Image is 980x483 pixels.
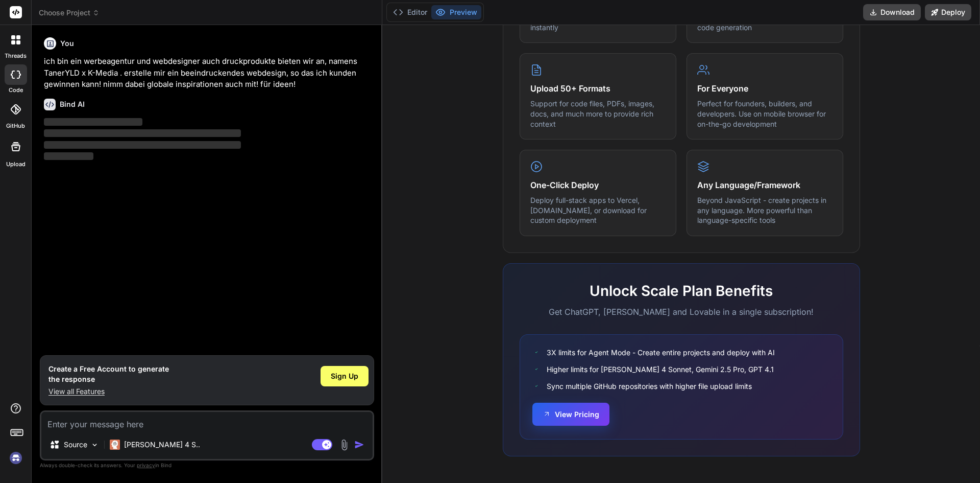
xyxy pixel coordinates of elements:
[6,160,26,169] label: Upload
[6,122,25,130] label: GitHub
[863,4,921,20] button: Download
[697,82,832,95] h4: For Everyone
[520,306,843,318] p: Get ChatGPT, [PERSON_NAME] and Lovable in a single subscription!
[9,86,23,95] label: code
[547,347,775,358] span: 3X limits for Agent Mode - Create entire projects and deploy with AI
[44,129,241,137] span: ‌
[64,440,87,450] p: Source
[44,118,142,126] span: ‌
[530,82,666,95] h4: Upload 50+ Formats
[44,141,241,149] span: ‌
[925,4,971,20] button: Deploy
[90,441,99,449] img: Pick Models
[547,364,774,375] span: Higher limits for [PERSON_NAME] 4 Sonnet, Gemini 2.5 Pro, GPT 4.1
[60,38,74,49] h6: You
[60,99,85,109] h6: Bind AI
[5,52,27,60] label: threads
[697,195,832,225] p: Beyond JavaScript - create projects in any language. More powerful than language-specific tools
[354,440,364,450] img: icon
[137,462,155,468] span: privacy
[530,179,666,191] h4: One-Click Deploy
[697,179,832,191] h4: Any Language/Framework
[520,280,843,302] h2: Unlock Scale Plan Benefits
[44,152,93,160] span: ‌
[697,99,832,129] p: Perfect for founders, builders, and developers. Use on mobile browser for on-the-go development
[110,440,120,450] img: Claude 4 Sonnet
[530,99,666,129] p: Support for code files, PDFs, images, docs, and much more to provide rich context
[44,56,372,90] p: ich bin ein werbeagentur und webdesigner auch druckprodukte bieten wir an, namens TanerYLD x K-Me...
[532,403,609,426] button: View Pricing
[331,371,358,381] span: Sign Up
[547,381,752,392] span: Sync multiple GitHub repositories with higher file upload limits
[338,439,350,451] img: attachment
[389,5,431,19] button: Editor
[530,195,666,225] p: Deploy full-stack apps to Vercel, [DOMAIN_NAME], or download for custom deployment
[40,461,374,470] p: Always double-check its answers. Your in Bind
[7,449,24,467] img: signin
[48,386,169,397] p: View all Features
[39,8,100,18] span: Choose Project
[48,364,169,384] h1: Create a Free Account to generate the response
[431,5,481,19] button: Preview
[124,440,200,450] p: [PERSON_NAME] 4 S..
